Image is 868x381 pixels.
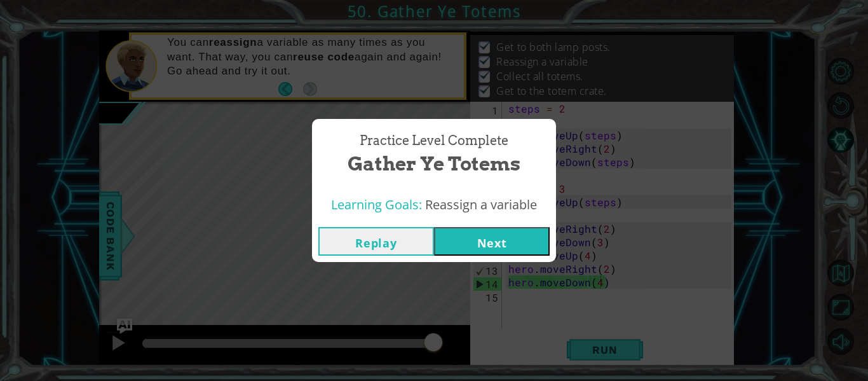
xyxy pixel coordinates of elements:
[318,227,434,256] button: Replay
[331,196,422,213] span: Learning Goals:
[348,150,520,177] span: Gather Ye Totems
[360,132,508,150] span: Practice Level Complete
[434,227,550,256] button: Next
[425,196,537,213] span: Reassign a variable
